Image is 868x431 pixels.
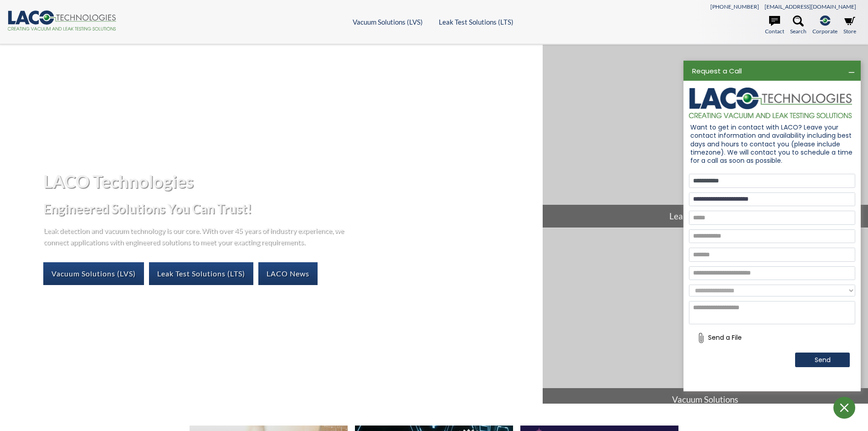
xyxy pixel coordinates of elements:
[543,228,868,411] a: Vacuum Solutions
[43,200,535,217] h2: Engineered Solutions You Can Trust!
[149,262,253,285] a: Leak Test Solutions (LTS)
[543,388,868,411] span: Vacuum Solutions
[688,66,843,76] div: Request a Call
[258,262,318,285] a: LACO News
[353,18,423,26] a: Vacuum Solutions (LVS)
[765,16,784,36] a: Contact
[790,16,806,36] a: Search
[845,65,856,76] div: Minimize
[795,353,850,367] button: Send
[765,3,856,10] a: [EMAIL_ADDRESS][DOMAIN_NAME]
[543,205,868,228] span: Leak Test Solutions
[812,27,837,36] span: Corporate
[683,120,861,167] div: Want to get in contact with LACO? Leave your contact information and availability including best ...
[439,18,514,26] a: Leak Test Solutions (LTS)
[543,45,868,228] a: Leak Test Solutions
[689,88,852,118] img: logo
[843,16,856,36] a: Store
[710,3,759,10] a: [PHONE_NUMBER]
[43,262,144,285] a: Vacuum Solutions (LVS)
[43,224,349,248] p: Leak detection and vacuum technology is our core. With over 45 years of industry experience, we c...
[43,170,535,192] h1: LACO Technologies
